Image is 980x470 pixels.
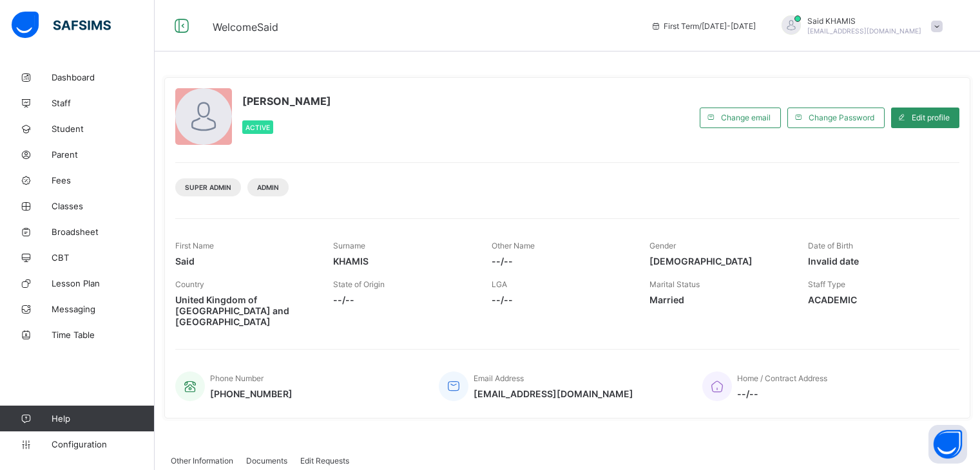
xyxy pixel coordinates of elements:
[171,456,233,465] span: Other Information
[808,279,845,289] span: Staff Type
[649,256,788,267] span: [DEMOGRAPHIC_DATA]
[474,388,633,399] span: [EMAIL_ADDRESS][DOMAIN_NAME]
[52,98,155,108] span: Staff
[52,278,155,288] span: Lesson Plan
[52,252,155,263] span: CBT
[769,15,949,37] div: SaidKHAMIS
[809,113,874,122] span: Change Password
[333,256,472,267] span: KHAMIS
[52,149,155,160] span: Parent
[928,425,967,464] button: Open asap
[300,456,349,465] span: Edit Requests
[474,373,524,383] span: Email Address
[175,294,314,327] span: United Kingdom of [GEOGRAPHIC_DATA] and [GEOGRAPHIC_DATA]
[175,256,314,267] span: Said
[185,183,231,191] span: Super Admin
[737,373,827,383] span: Home / Contract Address
[492,256,630,267] span: --/--
[808,241,853,250] span: Date of Birth
[492,241,535,250] span: Other Name
[649,241,676,250] span: Gender
[52,413,154,424] span: Help
[175,241,214,250] span: First Name
[721,113,771,122] span: Change email
[245,124,270,131] span: Active
[808,256,946,267] span: Invalid date
[807,16,921,26] span: Said KHAMIS
[52,175,155,185] span: Fees
[52,330,155,340] span: Time Table
[52,439,154,449] span: Configuration
[12,12,111,39] img: safsims
[651,21,756,31] span: session/term information
[52,201,155,211] span: Classes
[333,279,385,289] span: State of Origin
[492,279,507,289] span: LGA
[175,279,204,289] span: Country
[649,279,700,289] span: Marital Status
[210,388,293,399] span: [PHONE_NUMBER]
[52,227,155,237] span: Broadsheet
[52,304,155,314] span: Messaging
[912,113,950,122] span: Edit profile
[257,183,279,191] span: Admin
[242,95,331,108] span: [PERSON_NAME]
[210,373,264,383] span: Phone Number
[649,294,788,305] span: Married
[492,294,630,305] span: --/--
[246,456,287,465] span: Documents
[808,294,946,305] span: ACADEMIC
[807,27,921,35] span: [EMAIL_ADDRESS][DOMAIN_NAME]
[52,72,155,82] span: Dashboard
[333,241,365,250] span: Surname
[737,388,827,399] span: --/--
[213,21,278,33] span: Welcome Said
[333,294,472,305] span: --/--
[52,124,155,134] span: Student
